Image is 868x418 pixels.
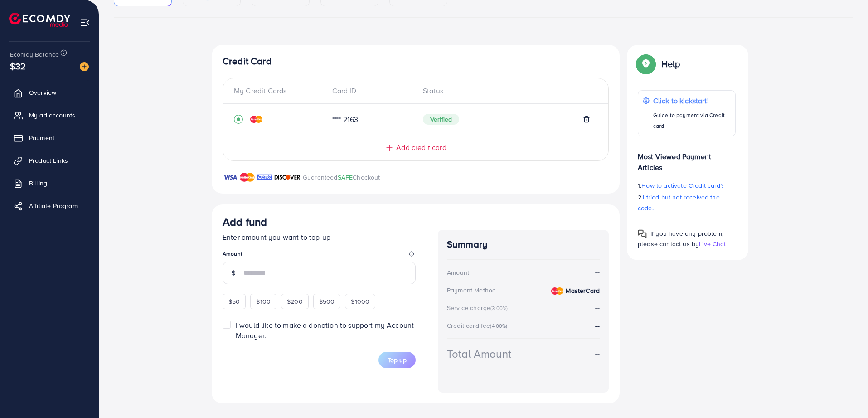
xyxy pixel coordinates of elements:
[638,193,720,213] span: I tried but not received the code.
[447,346,511,362] div: Total Amount
[274,172,301,183] img: brand
[638,229,647,238] img: Popup guide
[29,133,54,142] span: Payment
[423,114,459,125] span: Verified
[595,267,600,277] strong: --
[388,355,407,365] span: Top up
[80,17,90,28] img: menu
[641,181,723,190] span: How to activate Credit card?
[638,144,736,173] p: Most Viewed Payment Articles
[7,151,92,170] a: Product Links
[236,320,414,340] span: I would like to make a donation to support my Account Manager.
[638,56,654,72] img: Popup guide
[29,156,68,165] span: Product Links
[223,250,416,261] legend: Amount
[7,129,92,147] a: Payment
[653,110,731,131] p: Guide to payment via Credit card
[223,232,416,243] p: Enter amount you want to top-up
[80,62,89,71] img: image
[234,86,325,96] div: My Credit Cards
[223,172,238,183] img: brand
[416,86,597,96] div: Status
[653,95,731,106] p: Click to kickstart!
[29,111,75,120] span: My ad accounts
[223,56,609,67] h4: Credit Card
[228,297,240,306] span: $50
[595,303,600,313] strong: --
[447,239,600,250] h4: Summary
[325,86,416,96] div: Card ID
[303,172,380,183] p: Guaranteed Checkout
[256,297,271,306] span: $100
[29,179,47,188] span: Billing
[551,287,563,295] img: credit
[29,88,56,97] span: Overview
[661,58,680,69] p: Help
[447,268,469,277] div: Amount
[7,106,92,124] a: My ad accounts
[638,180,736,191] p: 1.
[699,239,726,248] span: Live Chat
[447,303,510,312] div: Service charge
[351,297,369,306] span: $1000
[378,352,416,368] button: Top up
[10,59,26,73] span: $32
[338,173,353,182] span: SAFE
[396,142,446,153] span: Add credit card
[566,286,600,295] strong: MasterCard
[240,172,255,183] img: brand
[257,172,272,183] img: brand
[447,321,510,330] div: Credit card fee
[29,201,78,210] span: Affiliate Program
[10,50,59,59] span: Ecomdy Balance
[223,215,267,228] h3: Add fund
[490,322,507,330] small: (4.00%)
[7,174,92,192] a: Billing
[595,321,600,331] strong: --
[595,349,600,359] strong: --
[638,229,723,248] span: If you have any problem, please contact us by
[490,305,508,312] small: (3.00%)
[829,377,861,411] iframe: Chat
[9,13,70,27] img: logo
[250,116,262,123] img: credit
[447,286,496,295] div: Payment Method
[319,297,335,306] span: $500
[7,83,92,102] a: Overview
[287,297,303,306] span: $200
[7,197,92,215] a: Affiliate Program
[234,115,243,124] svg: record circle
[638,192,736,214] p: 2.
